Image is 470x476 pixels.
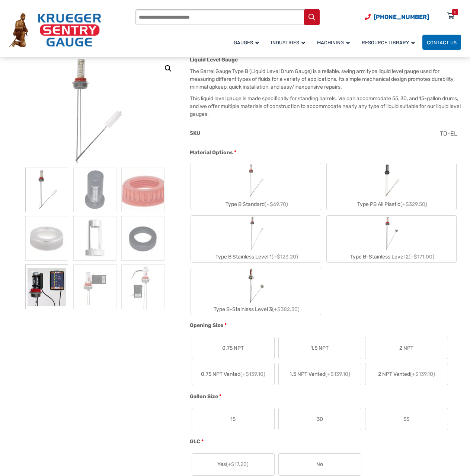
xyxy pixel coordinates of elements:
[191,199,321,210] div: Type B Standard
[327,216,457,262] label: Type B-Stainless Level 2
[234,149,236,156] abbr: required
[73,264,116,309] img: Barrel Gauge - Image 8
[317,40,350,45] span: Machining
[240,371,265,377] span: (+$139.10)
[230,415,236,423] span: 15
[201,438,204,445] abbr: required
[272,306,300,312] span: (+$382.30)
[422,35,461,50] a: Contact Us
[357,34,422,51] a: Resource Library
[317,415,323,423] span: 30
[266,34,313,51] a: Industries
[374,13,429,20] span: [PHONE_NUMBER]
[234,40,259,45] span: Gauges
[190,322,223,329] span: Opening Size
[271,40,305,45] span: Industries
[190,149,233,156] span: Material Options
[427,40,457,45] span: Contact Us
[265,201,288,207] span: (+$69.70)
[25,264,68,309] img: LED At A Glance Remote Monitor
[191,163,321,210] label: Type B Standard
[190,130,200,136] span: SKU
[162,62,175,75] a: View full-screen image gallery
[191,268,321,315] label: Type B-Stainless Level 3
[327,199,457,210] div: Type PB All Plastic
[9,13,101,47] img: Krueger Sentry Gauge
[403,415,409,423] span: 55
[121,216,164,261] img: Barrel Gauge - Image 6
[191,304,321,315] div: Type B-Stainless Level 3
[313,34,357,51] a: Machining
[191,216,321,262] label: Type B Stainless Level 1
[121,168,164,212] img: Barrel Gauge - Image 3
[290,370,350,378] span: 1.5 NPT Vented
[400,201,427,207] span: (+$329.50)
[327,251,457,262] div: Type B-Stainless Level 2
[25,168,68,212] img: Barrel Gauge
[378,370,435,378] span: 2 NPT Vented
[73,216,116,261] img: Barrel Gauge - Image 5
[362,40,415,45] span: Resource Library
[190,57,238,63] strong: Liquid Level Gauge
[311,344,329,352] span: 1.5 NPT
[217,460,249,468] span: Yes
[222,344,244,352] span: 0.75 NPT
[409,254,434,260] span: (+$171.00)
[25,216,68,261] img: Barrel Gauge - Image 4
[272,254,298,260] span: (+$123.20)
[226,461,249,467] span: (+$17.20)
[190,393,218,400] span: Gallon Size
[229,34,266,51] a: Gauges
[327,163,457,210] label: Type PB All Plastic
[440,130,457,137] span: TD-EL
[73,168,116,212] img: PVG
[219,393,221,400] abbr: required
[191,251,321,262] div: Type B Stainless Level 1
[399,344,413,352] span: 2 NPT
[365,12,429,22] a: Phone Number (920) 434-8860
[190,95,461,118] p: This liquid level gauge is made specifically for standing barrels. We can accommodate 55, 30, and...
[121,264,164,309] img: Barrel Gauge - Image 9
[410,371,435,377] span: (+$139.10)
[454,9,456,15] div: 0
[316,460,323,468] span: No
[224,321,227,329] abbr: required
[190,67,461,91] p: The Barrel Gauge Type B (Liquid Level Drum Gauge) is a reliable, swing arm type liquid level gaug...
[190,438,200,445] span: GLC
[201,370,265,378] span: 0.75 NPT Vented
[325,371,350,377] span: (+$139.10)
